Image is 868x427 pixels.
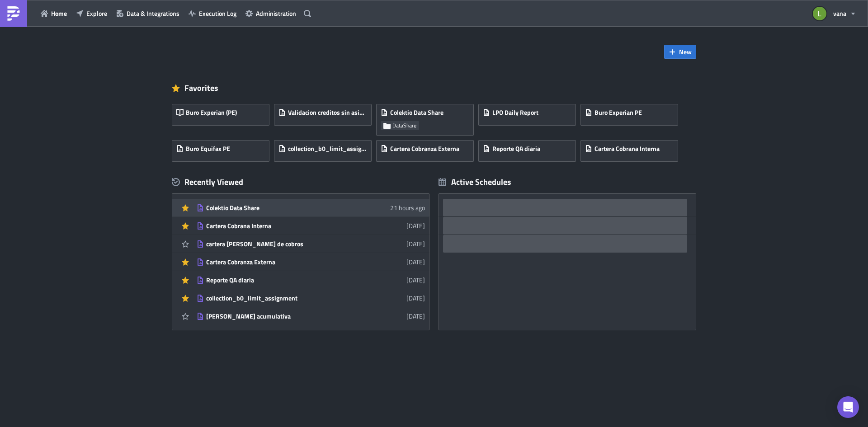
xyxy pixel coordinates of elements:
[184,6,241,20] button: Execution Log
[807,4,861,23] button: vana
[837,396,859,418] div: Open Intercom Messenger
[274,136,376,162] a: collection_b0_limit_assignment
[206,258,364,266] div: Cartera Cobranza Externa
[197,307,425,325] a: [PERSON_NAME] acumulativa[DATE]
[206,240,364,248] div: cartera [PERSON_NAME] de cobros
[406,275,425,285] time: 2025-09-19T19:20:26Z
[112,6,184,20] button: Data & Integrations
[172,99,274,136] a: Buro Experian (PE)
[197,271,425,289] a: Reporte QA diaria[DATE]
[256,9,296,18] span: Administration
[172,81,696,95] div: Favorites
[197,289,425,307] a: collection_b0_limit_assignment[DATE]
[86,9,107,18] span: Explore
[288,108,367,117] span: Validacion creditos sin asignar - SAC
[594,108,642,117] span: Buro Experian PE
[206,294,364,302] div: collection_b0_limit_assignment
[197,235,425,253] a: cartera [PERSON_NAME] de cobros[DATE]
[812,6,827,21] img: Avatar
[594,145,660,153] span: Cartera Cobrana Interna
[664,45,696,59] button: New
[833,9,846,18] span: vana
[406,257,425,267] time: 2025-09-25T17:05:54Z
[376,99,478,136] a: Colektio Data ShareDataShare
[390,203,425,212] time: 2025-10-01T17:20:22Z
[36,6,71,20] button: Home
[186,145,230,153] span: Buro Equifax PE
[492,145,540,153] span: Reporte QA diaria
[172,136,274,162] a: Buro Equifax PE
[6,6,21,21] img: PushMetrics
[71,6,112,20] button: Explore
[392,122,416,129] span: DataShare
[478,136,580,162] a: Reporte QA diaria
[376,136,478,162] a: Cartera Cobranza Externa
[274,99,376,136] a: Validacion creditos sin asignar - SAC
[439,177,511,187] div: Active Schedules
[197,199,425,216] a: Colektio Data Share21 hours ago
[580,136,683,162] a: Cartera Cobrana Interna
[241,6,301,20] button: Administration
[199,9,236,18] span: Execution Log
[206,222,364,230] div: Cartera Cobrana Interna
[406,221,425,230] time: 2025-09-29T16:28:31Z
[406,311,425,321] time: 2025-09-10T14:48:44Z
[288,145,367,153] span: collection_b0_limit_assignment
[206,276,364,284] div: Reporte QA diaria
[206,204,364,212] div: Colektio Data Share
[679,47,692,56] span: New
[197,217,425,235] a: Cartera Cobrana Interna[DATE]
[580,99,683,136] a: Buro Experian PE
[197,253,425,271] a: Cartera Cobranza Externa[DATE]
[186,108,237,117] span: Buro Experian (PE)
[51,9,67,18] span: Home
[206,312,364,320] div: [PERSON_NAME] acumulativa
[390,145,459,153] span: Cartera Cobranza Externa
[406,293,425,303] time: 2025-09-12T18:42:58Z
[478,99,580,136] a: LPO Daily Report
[390,108,443,117] span: Colektio Data Share
[127,9,179,18] span: Data & Integrations
[406,239,425,249] time: 2025-09-25T17:06:01Z
[492,108,538,117] span: LPO Daily Report
[172,175,429,189] div: Recently Viewed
